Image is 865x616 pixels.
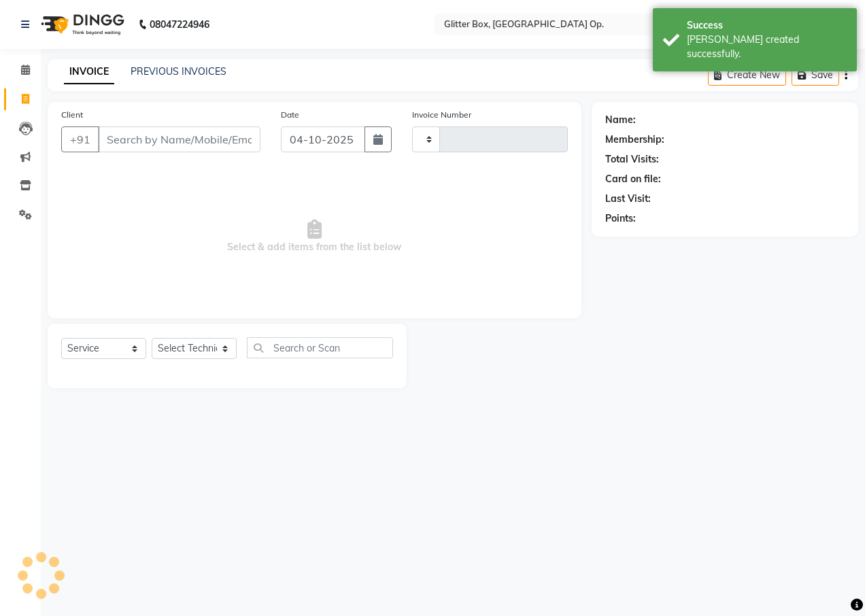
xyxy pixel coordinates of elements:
[687,33,847,61] div: Bill created successfully.
[61,126,99,152] button: +91
[605,133,664,147] div: Membership:
[247,337,393,358] input: Search or Scan
[64,60,114,84] a: INVOICE
[150,5,209,44] b: 08047224946
[281,109,299,121] label: Date
[605,113,636,127] div: Name:
[131,65,226,78] a: PREVIOUS INVOICES
[98,126,260,152] input: Search by Name/Mobile/Email/Code
[605,152,659,167] div: Total Visits:
[605,192,651,206] div: Last Visit:
[61,169,568,305] span: Select & add items from the list below
[61,109,83,121] label: Client
[605,172,661,186] div: Card on file:
[35,5,128,44] img: logo
[412,109,471,121] label: Invoice Number
[687,18,847,33] div: Success
[708,65,786,86] button: Create New
[792,65,839,86] button: Save
[605,211,636,226] div: Points:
